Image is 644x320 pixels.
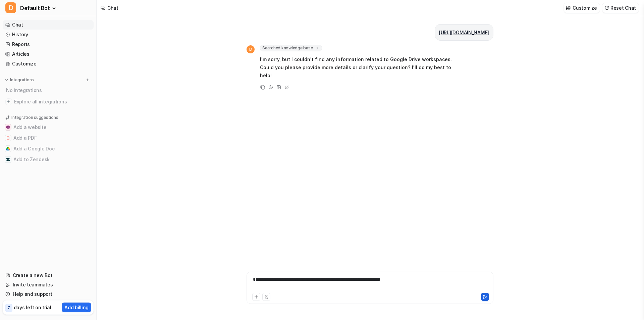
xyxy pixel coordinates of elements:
a: [URL][DOMAIN_NAME] [439,30,489,35]
a: History [3,30,94,39]
p: 7 [7,305,10,311]
div: No integrations [4,85,94,96]
a: Explore all integrations [3,97,94,106]
a: Articles [3,49,94,59]
button: Add a PDFAdd a PDF [3,133,94,143]
button: Add a Google DocAdd a Google Doc [3,143,94,154]
img: menu_add.svg [85,78,90,82]
img: reset [604,5,609,10]
span: D [5,2,16,13]
button: Add to ZendeskAdd to Zendesk [3,154,94,165]
img: expand menu [4,78,9,82]
span: Searched knowledge base [260,45,322,51]
div: Chat [107,4,118,11]
a: Invite teammates [3,280,94,289]
p: Add billing [64,304,89,311]
img: explore all integrations [5,98,12,105]
img: customize [566,5,571,10]
a: Reports [3,40,94,49]
span: Default Bot [20,3,50,13]
a: Chat [3,20,94,30]
button: Integrations [3,77,36,83]
button: Add billing [62,303,91,312]
img: Add a Google Doc [6,147,10,151]
img: Add a website [6,125,10,129]
p: days left on trial [14,304,51,311]
button: Reset Chat [602,3,639,13]
a: Help and support [3,289,94,299]
button: Add a websiteAdd a website [3,122,94,133]
p: I'm sorry, but I couldn't find any information related to Google Drive workspaces. Could you plea... [260,55,456,80]
p: Integration suggestions [11,115,58,121]
img: Add to Zendesk [6,157,10,162]
span: Explore all integrations [14,96,91,107]
img: Add a PDF [6,136,10,140]
p: Customize [573,4,597,11]
p: Integrations [10,77,34,83]
button: Customize [564,3,599,13]
a: Create a new Bot [3,271,94,280]
a: Customize [3,59,94,68]
span: D [247,45,255,53]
